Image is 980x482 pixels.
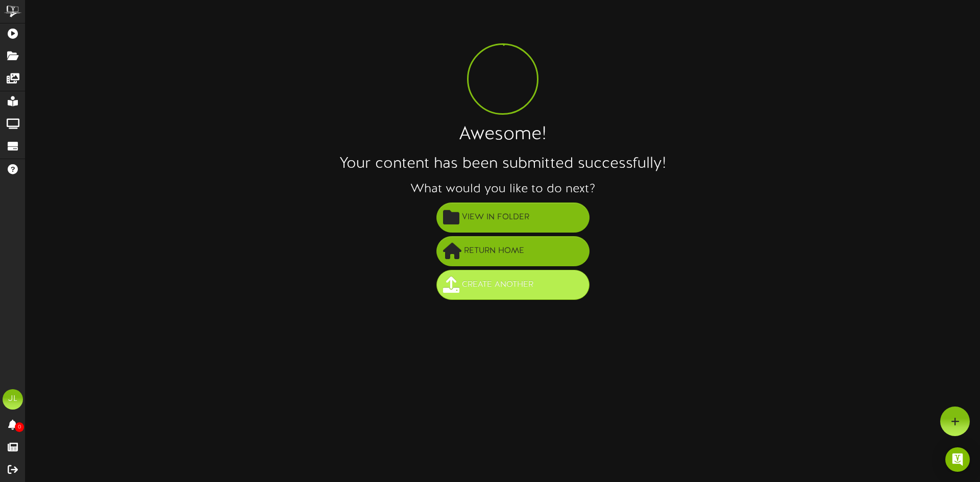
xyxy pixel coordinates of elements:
[436,236,590,266] button: Return Home
[26,183,980,196] h3: What would you like to do next?
[26,125,980,145] h1: Awesome!
[3,389,23,410] div: JL
[459,209,532,226] span: View in Folder
[436,270,590,300] button: Create Another
[436,202,590,233] button: View in Folder
[945,447,970,472] div: Open Intercom Messenger
[459,276,536,293] span: Create Another
[15,422,24,432] span: 0
[461,243,527,260] span: Return Home
[26,156,980,172] h2: Your content has been submitted successfully!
